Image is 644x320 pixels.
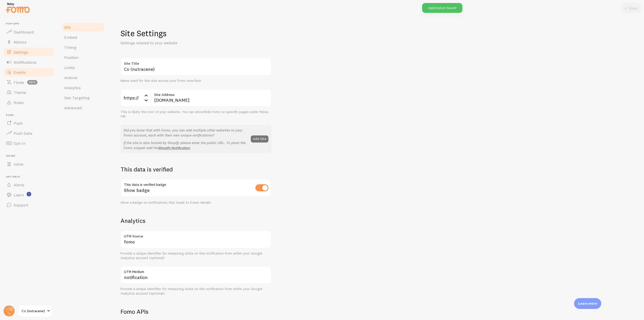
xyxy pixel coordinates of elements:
[120,231,271,239] label: UTM Source
[61,93,105,103] a: Geo Targeting
[6,114,55,117] span: Push
[3,159,55,169] a: Inline
[27,80,37,85] span: beta
[14,60,36,65] span: Notifications
[61,42,105,52] a: Timing
[61,22,105,32] a: Site
[574,298,601,309] div: Learn more
[64,55,78,60] span: Position
[120,40,241,46] p: Settings related to your website
[120,28,271,39] h1: Site Settings
[3,57,55,67] a: Notifications
[14,192,24,197] span: Learn
[6,154,55,158] span: Inline
[151,89,271,107] input: myhonestcompany.com
[14,141,25,146] span: Opt-In
[61,103,105,113] a: Advanced
[61,83,105,93] a: Analytics
[3,87,55,97] a: Theme
[27,192,31,196] svg: <p>Watch New Feature Tutorials!</p>
[120,110,271,119] div: This is likely the root of your website. You can show/hide Fomo on specific pages under Rules tab
[120,287,271,296] div: Provide a unique identifier for measuring clicks on this notification from within your Google Ana...
[120,217,271,225] h2: Analytics
[120,179,271,197] div: Show badge
[3,138,55,148] a: Opt-In
[6,22,55,25] span: Pop-ups
[14,121,23,126] span: Push
[124,128,248,138] p: Did you know that with Fomo, you can add multiple other websites to your Fomo account, each with ...
[3,27,55,37] a: Dashboard
[120,58,271,66] label: Site Title
[14,90,26,95] span: Theme
[120,79,271,83] div: Name used for this site across your Fomo interface
[578,301,597,306] p: Learn more
[64,65,75,70] span: Limits
[3,47,55,57] a: Settings
[14,182,24,187] span: Alerts
[3,77,55,87] a: Flows beta
[14,50,28,55] span: Settings
[124,140,248,150] p: If the site is also hosted by Shopify please enter the public URL. To plant the Fomo snippet add the
[14,202,28,207] span: Support
[120,89,151,107] div: https://
[120,200,271,205] div: Show a badge on notifications that leads to Event details
[64,45,76,50] span: Timing
[64,95,90,100] span: Geo Targeting
[3,67,55,77] a: Events
[120,308,271,315] h2: Fomo APIs
[3,118,55,128] a: Push
[3,128,55,138] a: Push Data
[14,162,23,167] span: Inline
[14,80,24,85] span: Flows
[64,85,81,90] span: Analytics
[151,89,271,98] label: Site Address
[64,75,77,80] span: Actions
[158,146,190,150] a: Shopify Notification
[64,35,77,40] span: Embed
[18,305,52,317] a: Co (nutracene)
[3,190,55,200] a: Learn
[61,73,105,83] a: Actions
[251,135,268,143] button: Add Site
[61,32,105,42] a: Embed
[120,266,271,275] label: UTM Medium
[64,105,82,110] span: Advanced
[3,180,55,190] a: Alerts
[120,251,271,260] div: Provide a unique identifier for measuring clicks on this notification from within your Google Ana...
[22,308,46,314] span: Co (nutracene)
[14,70,26,75] span: Events
[14,131,32,136] span: Push Data
[5,1,30,14] img: fomo-relay-logo-orange.svg
[14,40,27,45] span: Metrics
[3,37,55,47] a: Metrics
[6,175,55,179] span: Get Help
[61,52,105,62] a: Position
[64,25,71,30] span: Site
[120,165,271,173] h2: This data is verified
[3,200,55,210] a: Support
[422,3,462,13] div: Application Saved
[3,97,55,108] a: Rules
[61,62,105,73] a: Limits
[14,100,24,105] span: Rules
[14,29,34,34] span: Dashboard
